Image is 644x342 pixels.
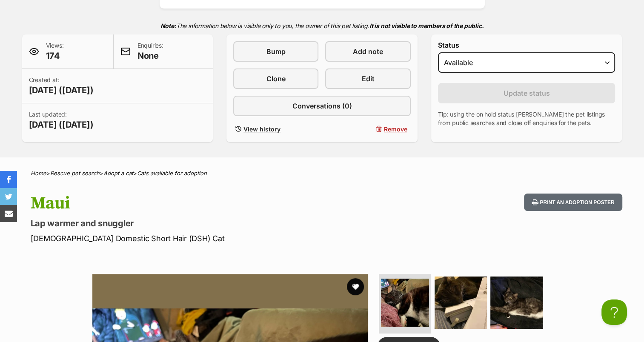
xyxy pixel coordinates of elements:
[490,276,543,329] img: Photo of Maui
[31,170,46,177] a: Home
[233,68,318,89] a: Clone
[369,22,484,29] strong: It is not visible to members of the public.
[22,17,622,34] p: The information below is visible only to you, the owner of this pet listing.
[31,194,391,213] h1: Maui
[137,50,163,62] span: None
[160,22,176,29] strong: Note:
[31,217,391,229] p: Lap warmer and snuggler
[243,125,280,134] span: View history
[29,76,94,96] p: Created at:
[524,194,622,211] button: Print an adoption poster
[46,41,64,62] p: Views:
[438,41,615,49] label: Status
[266,74,286,84] span: Clone
[46,50,64,62] span: 174
[347,278,364,295] button: favourite
[381,279,429,327] img: Photo of Maui
[9,170,635,177] div: > > >
[233,41,318,62] a: Bump
[137,41,163,62] p: Enquiries:
[325,123,410,135] button: Remove
[438,83,615,103] button: Update status
[325,68,410,89] a: Edit
[233,96,411,116] a: Conversations (0)
[137,170,207,177] a: Cats available for adoption
[29,110,94,131] p: Last updated:
[384,125,407,134] span: Remove
[601,299,627,325] iframe: Help Scout Beacon - Open
[504,88,550,98] span: Update status
[325,41,410,62] a: Add note
[438,110,615,127] p: Tip: using the on hold status [PERSON_NAME] the pet listings from public searches and close off e...
[353,46,383,57] span: Add note
[50,170,100,177] a: Rescue pet search
[103,170,133,177] a: Adopt a cat
[31,233,391,244] p: [DEMOGRAPHIC_DATA] Domestic Short Hair (DSH) Cat
[362,74,375,84] span: Edit
[29,84,94,96] span: [DATE] ([DATE])
[435,276,487,329] img: Photo of Maui
[292,101,352,111] span: Conversations (0)
[1,1,8,8] img: consumer-privacy-logo.png
[233,123,318,135] a: View history
[266,46,286,57] span: Bump
[29,119,94,131] span: [DATE] ([DATE])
